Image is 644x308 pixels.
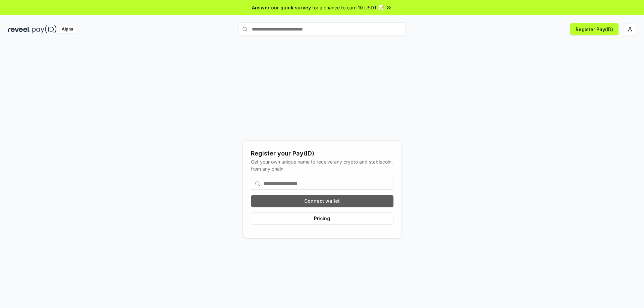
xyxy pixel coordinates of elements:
button: Register Pay(ID) [570,23,619,35]
img: pay_id [32,25,57,34]
img: reveel_dark [8,25,31,34]
div: Alpha [58,25,77,34]
span: for a chance to earn 10 USDT 📝 [312,4,384,11]
button: Connect wallet [251,195,393,207]
div: Register your Pay(ID) [251,149,393,158]
button: Pricing [251,212,393,225]
span: Answer our quick survey [252,4,311,11]
div: Get your own unique name to receive any crypto and stablecoin, from any chain [251,158,393,172]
